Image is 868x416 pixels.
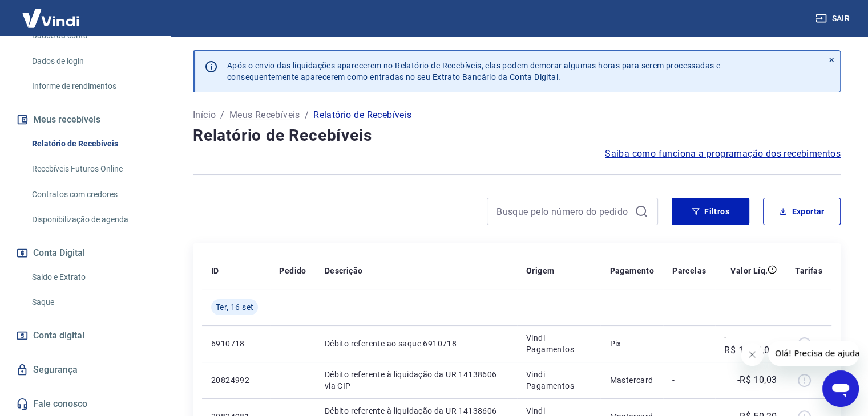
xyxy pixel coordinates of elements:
button: Meus recebíveis [14,107,157,132]
p: / [220,108,224,122]
button: Exportar [763,198,841,225]
p: Pedido [279,265,306,276]
span: Ter, 16 set [216,301,253,313]
a: Recebíveis Futuros Online [27,157,157,181]
a: Informe de rendimentos [27,75,157,98]
p: Relatório de Recebíveis [313,108,411,122]
p: Pix [609,338,654,349]
a: Início [193,108,216,122]
p: Após o envio das liquidações aparecerem no Relatório de Recebíveis, elas podem demorar algumas ho... [227,60,720,83]
p: Vindi Pagamentos [526,332,592,355]
p: Débito referente ao saque 6910718 [325,338,508,349]
a: Saiba como funciona a programação dos recebimentos [605,147,841,161]
p: 6910718 [211,338,261,349]
img: Vindi [14,1,88,35]
p: Pagamento [609,265,654,276]
p: Origem [526,265,554,276]
p: Parcelas [672,265,706,276]
a: Conta digital [14,323,157,348]
iframe: Mensagem da empresa [768,341,859,366]
p: Mastercard [609,374,654,386]
p: -R$ 1.762,03 [724,330,777,357]
p: - [672,338,706,349]
p: / [305,108,309,122]
a: Relatório de Recebíveis [27,132,157,156]
p: 20824992 [211,374,261,386]
iframe: Fechar mensagem [741,343,764,366]
button: Sair [813,8,854,29]
p: -R$ 10,03 [737,373,777,387]
p: Valor Líq. [730,265,768,276]
a: Dados de login [27,50,157,73]
p: Débito referente à liquidação da UR 14138606 via CIP [325,369,508,391]
h4: Relatório de Recebíveis [193,124,841,147]
span: Conta digital [33,328,84,344]
iframe: Botão para abrir a janela de mensagens [822,370,859,407]
a: Meus Recebíveis [229,108,300,122]
p: - [672,374,706,386]
a: Contratos com credores [27,183,157,206]
p: Descrição [325,265,363,276]
a: Disponibilização de agenda [27,208,157,231]
p: Tarifas [795,265,822,276]
a: Saque [27,291,157,314]
p: ID [211,265,219,276]
span: Olá! Precisa de ajuda? [7,8,96,17]
a: Saldo e Extrato [27,266,157,289]
p: Vindi Pagamentos [526,369,592,391]
button: Conta Digital [14,240,157,266]
button: Filtros [672,198,749,225]
input: Busque pelo número do pedido [496,203,630,220]
a: Segurança [14,357,157,382]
